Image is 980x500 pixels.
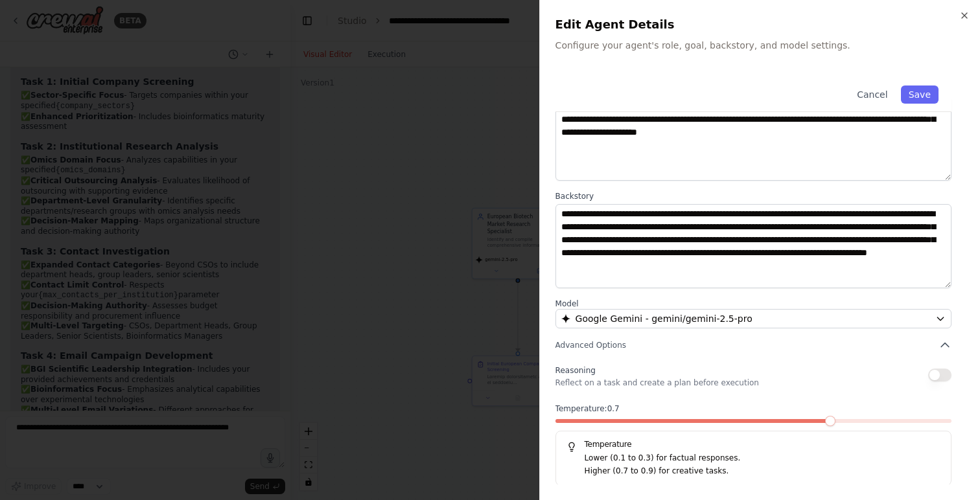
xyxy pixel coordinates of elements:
button: Save [901,85,939,104]
h2: Edit Agent Details [555,16,964,34]
button: Advanced Options [555,339,951,352]
h5: Temperature [566,439,940,449]
button: Google Gemini - gemini/gemini-2.5-pro [555,309,951,328]
span: Google Gemini - gemini/gemini-2.5-pro [576,312,752,325]
p: Lower (0.1 to 0.3) for factual responses. [585,452,940,465]
span: Reasoning [555,366,596,375]
p: Higher (0.7 to 0.9) for creative tasks. [585,465,940,478]
span: Temperature: 0.7 [555,403,620,414]
label: Backstory [555,191,951,201]
p: Configure your agent's role, goal, backstory, and model settings. [555,39,964,52]
button: Cancel [849,85,895,104]
span: Advanced Options [555,340,626,350]
label: Model [555,299,951,309]
p: Reflect on a task and create a plan before execution [555,378,759,388]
